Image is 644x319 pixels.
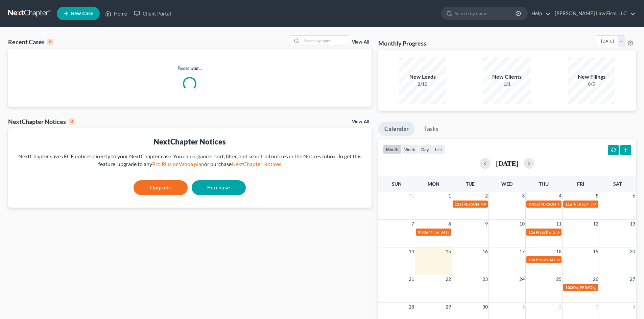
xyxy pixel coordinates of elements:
span: 15 [445,247,452,256]
a: Tasks [418,122,445,136]
span: 17 [519,247,525,256]
div: 2/10 [399,81,446,87]
span: 9 [484,220,488,228]
span: 6 [632,192,636,200]
span: 29 [445,303,452,311]
span: 9:30a [418,230,428,235]
span: 19 [592,247,599,256]
span: 10 [519,220,525,228]
div: New Filings [568,73,615,81]
span: 27 [629,275,636,283]
span: Sun [392,181,402,187]
span: 11a [528,257,535,262]
div: Recent Cases [8,38,53,46]
span: 11a [528,230,535,235]
a: Client Portal [130,7,174,20]
span: 5 [595,192,599,200]
input: Search by name... [455,7,517,20]
span: 1 [521,303,525,311]
span: 11 [555,220,562,228]
div: NextChapter Notices [14,136,366,147]
span: 31 [408,192,415,200]
a: Home [102,7,130,20]
a: View All [352,119,369,124]
span: Wed [501,181,512,187]
a: [PERSON_NAME] Law Firm, LLC [551,7,636,20]
span: [PERSON_NAME] 341 mtg [573,202,620,207]
span: Tue [466,181,475,187]
span: Sat [613,181,622,187]
span: 3 [521,192,525,200]
div: 0 [47,39,53,45]
input: Search by name... [302,36,349,46]
span: 13 [629,220,636,228]
span: 14 [408,247,415,256]
button: day [418,145,432,154]
a: Calendar [378,122,415,136]
span: 3 [595,303,599,311]
span: 9:45a [528,202,539,207]
a: Purchase [192,180,246,195]
span: 10:30a [565,285,578,290]
div: NextChapter Notices [8,117,75,126]
span: 12a [455,202,461,207]
div: NextChapter saves ECF notices directly to your NextChapter case. You can organize, sort, filter, ... [14,153,366,168]
div: 0/5 [568,81,615,87]
h3: Monthly Progress [378,39,426,47]
button: week [401,145,418,154]
span: 7 [411,220,415,228]
span: Minor 341 mtg [429,230,455,235]
span: Proschwitz 341 mtg [536,230,571,235]
a: View All [352,40,369,45]
span: 18 [555,247,562,256]
span: [PERSON_NAME] POC deadline [462,202,519,207]
span: New Case [71,11,93,16]
span: 24 [519,275,525,283]
button: month [383,145,401,154]
button: list [432,145,445,154]
span: 30 [482,303,488,311]
span: Brown 341 mtg [536,257,563,262]
span: 2 [558,303,562,311]
div: 1/1 [483,81,531,87]
a: Upgrade [134,180,188,195]
span: 1 [448,192,452,200]
span: 16 [482,247,488,256]
span: 26 [592,275,599,283]
span: Thu [539,181,549,187]
span: 28 [408,303,415,311]
span: 22 [445,275,452,283]
span: 25 [555,275,562,283]
div: New Leads [399,73,446,81]
span: 8 [448,220,452,228]
span: [PERSON_NAME] 341 mtg [578,285,625,290]
span: 21 [408,275,415,283]
span: Fri [577,181,584,187]
span: 4 [632,303,636,311]
div: 0 [69,118,75,125]
p: Please wait... [8,65,372,72]
span: 20 [629,247,636,256]
span: 11a [565,202,572,207]
span: 23 [482,275,488,283]
span: [PERSON_NAME] Confirmation Hrg [539,202,603,207]
span: 12 [592,220,599,228]
h2: [DATE] [496,160,518,167]
a: Pro Plus or Whoa plan [152,161,204,167]
span: Mon [428,181,439,187]
a: NextChapter Notices [232,161,281,167]
span: 2 [484,192,488,200]
a: Help [528,7,551,20]
span: 4 [558,192,562,200]
div: New Clients [483,73,531,81]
